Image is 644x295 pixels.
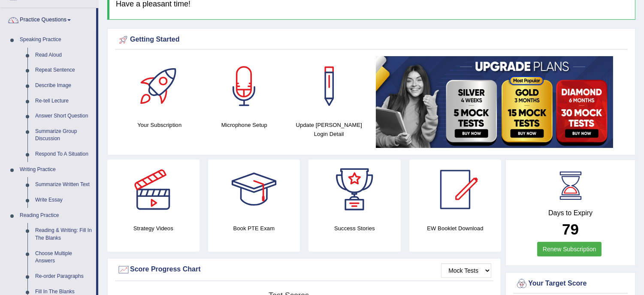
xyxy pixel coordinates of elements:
h4: EW Booklet Download [409,224,502,233]
div: Getting Started [117,33,626,46]
a: Re-tell Lecture [31,93,96,109]
a: Renew Subscription [537,242,602,256]
h4: Microphone Setup [206,120,283,129]
a: Writing Practice [16,162,96,178]
a: Choose Multiple Answers [31,246,96,269]
a: Repeat Sentence [31,63,96,78]
a: Reading Practice [16,208,96,223]
a: Read Aloud [31,48,96,63]
a: Practice Questions [0,8,96,30]
h4: Success Stories [308,224,401,233]
div: Score Progress Chart [117,263,491,276]
a: Write Essay [31,193,96,208]
h4: Book PTE Exam [208,224,300,233]
h4: Update [PERSON_NAME] Login Detail [291,120,367,138]
h4: Strategy Videos [107,224,200,233]
img: small5.jpg [376,56,613,148]
a: Summarize Written Text [31,177,96,193]
a: Respond To A Situation [31,147,96,162]
a: Summarize Group Discussion [31,124,96,147]
a: Answer Short Question [31,108,96,124]
a: Speaking Practice [16,32,96,48]
h4: Days to Expiry [515,209,626,217]
a: Reading & Writing: Fill In The Blanks [31,223,96,246]
h4: Your Subscription [121,120,198,129]
a: Describe Image [31,78,96,93]
b: 79 [562,221,579,238]
a: Re-order Paragraphs [31,269,96,284]
div: Your Target Score [515,277,626,290]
